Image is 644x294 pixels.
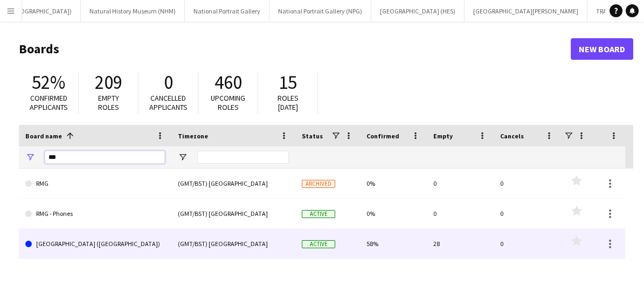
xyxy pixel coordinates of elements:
[30,93,68,112] span: Confirmed applicants
[433,132,453,140] span: Empty
[164,71,173,94] span: 0
[171,199,295,228] div: (GMT/BST) [GEOGRAPHIC_DATA]
[149,93,188,112] span: Cancelled applicants
[427,199,494,228] div: 0
[360,169,427,198] div: 0%
[494,199,560,228] div: 0
[494,169,560,198] div: 0
[302,180,335,188] span: Archived
[500,132,524,140] span: Cancels
[25,199,165,229] a: RMG - Phones
[81,1,185,22] button: Natural History Museum (NHM)
[19,41,571,57] h1: Boards
[171,229,295,258] div: (GMT/BST) [GEOGRAPHIC_DATA]
[25,132,62,140] span: Board name
[587,1,632,22] button: TRAINING
[197,151,289,164] input: Timezone Filter Input
[302,210,335,218] span: Active
[185,1,269,22] button: National Portrait Gallery
[25,152,35,162] button: Open Filter Menu
[171,169,295,198] div: (GMT/BST) [GEOGRAPHIC_DATA]
[45,151,165,164] input: Board name Filter Input
[98,93,119,112] span: Empty roles
[211,93,245,112] span: Upcoming roles
[427,169,494,198] div: 0
[32,71,65,94] span: 52%
[366,132,399,140] span: Confirmed
[494,229,560,258] div: 0
[214,71,242,94] span: 460
[465,1,587,22] button: [GEOGRAPHIC_DATA][PERSON_NAME]
[178,132,208,140] span: Timezone
[371,1,465,22] button: [GEOGRAPHIC_DATA] (HES)
[95,71,122,94] span: 209
[571,38,633,60] a: New Board
[302,240,335,248] span: Active
[302,132,323,140] span: Status
[278,93,299,112] span: Roles [DATE]
[25,169,165,199] a: RMG
[360,199,427,228] div: 0%
[279,71,297,94] span: 15
[25,229,165,259] a: [GEOGRAPHIC_DATA] ([GEOGRAPHIC_DATA])
[269,1,371,22] button: National Portrait Gallery (NPG)
[427,229,494,258] div: 28
[178,152,188,162] button: Open Filter Menu
[360,229,427,258] div: 58%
